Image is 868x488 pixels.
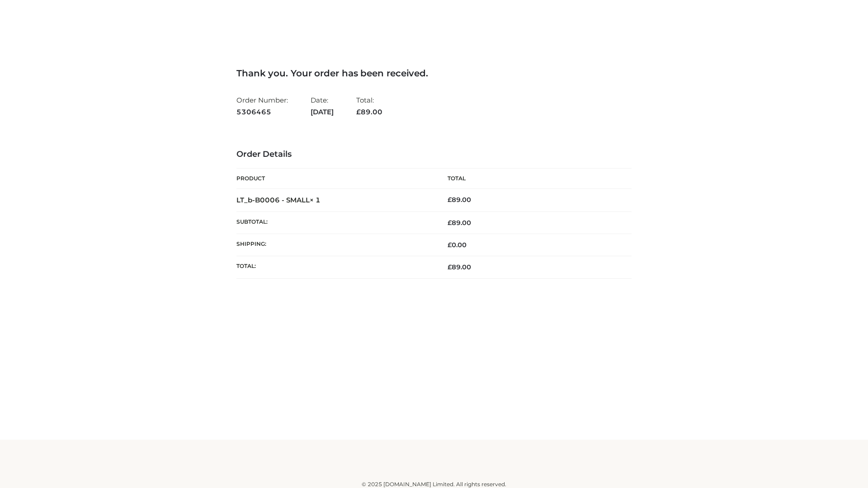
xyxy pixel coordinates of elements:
[236,169,434,189] th: Product
[448,241,467,249] bdi: 0.00
[310,196,321,204] strong: × 1
[434,169,632,189] th: Total
[448,219,471,227] span: 89.00
[448,196,452,204] span: £
[236,150,632,160] h3: Order Details
[236,256,434,278] th: Total:
[448,219,452,227] span: £
[356,108,382,116] span: 89.00
[448,263,452,271] span: £
[236,211,434,234] th: Subtotal:
[236,196,321,204] strong: LT_b-B0006 - SMALL
[356,108,361,116] span: £
[448,263,471,271] span: 89.00
[236,234,434,256] th: Shipping:
[236,106,288,118] strong: 5306465
[311,92,334,120] li: Date:
[448,196,471,204] bdi: 89.00
[236,68,632,79] h3: Thank you. Your order has been received.
[236,92,288,120] li: Order Number:
[356,92,382,120] li: Total:
[448,241,452,249] span: £
[311,106,334,118] strong: [DATE]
